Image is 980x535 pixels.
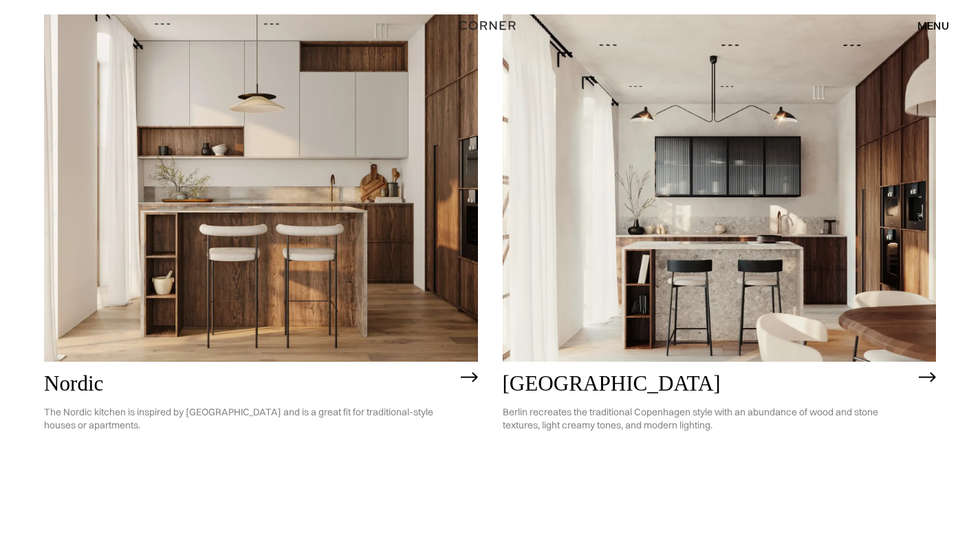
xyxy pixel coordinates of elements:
a: home [450,17,530,34]
p: Berlin recreates the traditional Copenhagen style with an abundance of wood and stone textures, l... [503,395,913,442]
p: The Nordic kitchen is inspired by [GEOGRAPHIC_DATA] and is a great fit for traditional-style hous... [44,395,454,442]
div: menu [917,20,949,31]
a: NordicThe Nordic kitchen is inspired by [GEOGRAPHIC_DATA] and is a great fit for traditional-styl... [44,14,478,527]
h2: Nordic [44,372,454,395]
a: [GEOGRAPHIC_DATA]Berlin recreates the traditional Copenhagen style with an abundance of wood and ... [503,14,937,527]
div: menu [904,14,949,37]
h2: [GEOGRAPHIC_DATA] [503,372,913,395]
